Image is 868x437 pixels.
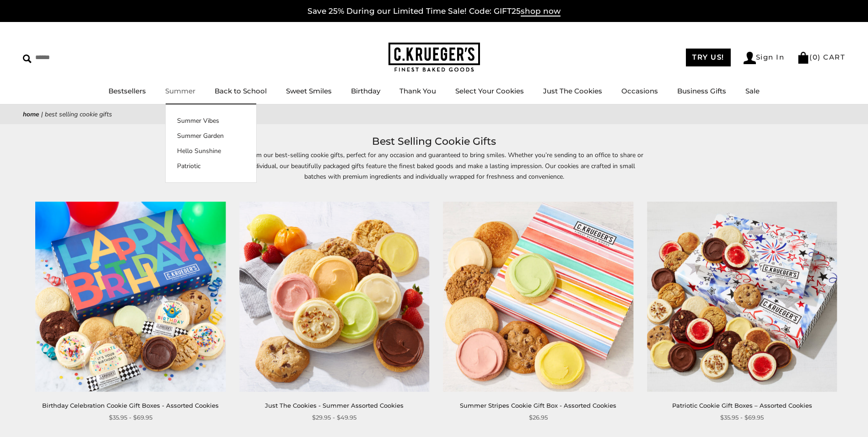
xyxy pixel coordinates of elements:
img: Patriotic Cookie Gift Boxes – Assorted Cookies [647,202,837,392]
img: Bag [797,52,809,64]
a: Sweet Smiles [286,87,332,95]
a: Save 25% During our Limited Time Sale! Code: GIFT25shop now [307,6,561,16]
a: Patriotic Cookie Gift Boxes – Assorted Cookies [672,402,812,409]
a: Patriotic [166,161,256,171]
a: Birthday [351,87,380,95]
a: Occasions [621,87,658,95]
span: shop now [521,6,561,16]
a: Bestsellers [108,87,146,95]
a: Hello Sunshine [166,146,256,156]
span: Best Selling Cookie Gifts [45,110,112,119]
a: Sign In [744,52,785,64]
a: TRY US! [686,49,731,66]
span: $26.95 [529,413,548,422]
img: C.KRUEGER'S [388,43,480,72]
p: Choose from our best-selling cookie gifts, perfect for any occasion and guaranteed to bring smile... [224,150,645,192]
span: $29.95 - $49.95 [312,413,356,422]
a: Select Your Cookies [455,87,524,95]
a: Thank You [399,87,436,95]
span: | [41,110,43,119]
h1: Best Selling Cookie Gifts [37,133,831,150]
a: Summer Stripes Cookie Gift Box - Assorted Cookies [460,402,616,409]
a: Home [23,110,39,119]
a: (0) CART [797,53,845,61]
a: Sale [745,87,760,95]
img: Just The Cookies - Summer Assorted Cookies [239,202,430,392]
a: Birthday Celebration Cookie Gift Boxes - Assorted Cookies [42,402,219,409]
img: Account [744,52,756,64]
a: Summer Garden [166,131,256,141]
a: Summer [165,87,195,95]
input: Search [23,50,132,65]
a: Back to School [215,87,267,95]
span: $35.95 - $69.95 [720,413,764,422]
span: 0 [813,53,818,61]
a: Summer Vibes [166,116,256,126]
nav: breadcrumbs [23,109,845,120]
img: Search [23,55,32,63]
img: Summer Stripes Cookie Gift Box - Assorted Cookies [443,202,633,392]
a: Business Gifts [677,87,726,95]
img: Birthday Celebration Cookie Gift Boxes - Assorted Cookies [35,202,226,392]
span: $35.95 - $69.95 [109,413,152,422]
a: Just The Cookies - Summer Assorted Cookies [265,402,404,409]
a: Just The Cookies [543,87,602,95]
